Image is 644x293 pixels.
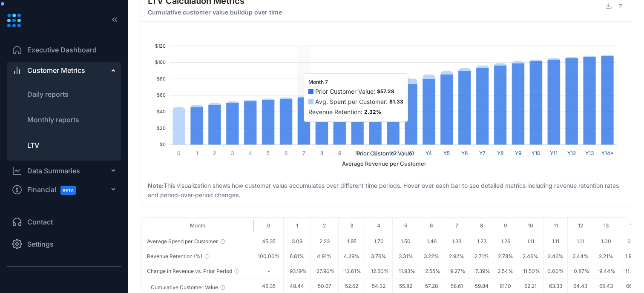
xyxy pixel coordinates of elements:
[419,249,444,264] td: 3.22%
[567,264,593,279] td: -0.87%
[567,249,593,264] td: 2.44%
[196,150,198,156] tspan: 1
[27,239,54,249] span: Settings
[392,234,419,249] td: 1.50
[27,90,69,98] span: Daily reports
[419,234,444,249] td: 1.46
[469,234,494,249] td: 1.23
[355,150,360,156] tspan: 10
[157,109,166,115] tspan: $40
[147,267,232,275] div: Change in Revenue vs. Prior Period
[593,264,619,279] td: -9.44%
[27,166,80,176] div: Data Summaries
[145,222,250,230] div: Month
[27,217,53,227] span: Contact
[310,249,338,264] td: 4.91%
[494,264,517,279] td: 2.54%
[249,150,252,156] tspan: 4
[157,92,166,98] tspan: $60
[283,234,310,249] td: 3.09
[497,150,503,156] tspan: Y8
[593,234,619,249] td: 1.00
[517,249,543,264] td: 2.46%
[494,249,517,264] td: 2.78%
[444,249,469,264] td: 2.92%
[532,150,540,156] tspan: Y10
[27,115,79,124] span: Monthly reports
[338,234,365,249] td: 1.95
[338,150,341,156] tspan: 9
[287,222,307,230] div: 1
[310,264,338,279] td: -27.90%
[157,76,166,82] tspan: $80
[567,150,576,156] tspan: Y12
[27,141,39,149] span: LTV
[479,150,486,156] tspan: Y7
[365,249,392,264] td: 3.76%
[494,234,517,249] td: 1.26
[425,150,432,156] tspan: Y4
[469,249,494,264] td: 2.71%
[254,234,283,249] td: 45.35
[254,249,283,264] td: 100.00%
[314,222,335,230] div: 2
[338,249,365,264] td: 4.29%
[157,125,166,131] tspan: $20
[396,222,415,230] div: 5
[285,150,287,156] tspan: 6
[283,249,310,264] td: 6.81%
[517,234,543,249] td: 1.11
[497,222,513,230] div: 9
[392,264,419,279] td: -11.93%
[338,264,365,279] td: -12.61%
[520,222,540,230] div: 10
[419,264,444,279] td: -2.55%
[160,141,166,147] tspan: $0
[392,249,419,264] td: 3.31%
[213,150,216,156] tspan: 2
[461,150,468,156] tspan: Y6
[567,234,593,249] td: 1.11
[258,222,280,230] div: 0
[623,222,642,230] div: 14
[571,222,589,230] div: 12
[267,150,270,156] tspan: 5
[350,150,412,157] span: Prior Customer Value
[517,264,543,279] td: -11.50%
[147,238,218,245] div: Average Spend per Customer
[444,264,469,279] td: -9.27%
[390,150,397,156] tspan: Y2
[597,222,615,230] div: 13
[365,264,392,279] td: -12.50%
[342,222,361,230] div: 3
[148,181,624,200] span: This visualization shows how customer value accumulates over different time periods. Hover over e...
[27,45,97,55] span: Executive Dashboard
[373,150,377,156] tspan: 11
[336,160,426,167] span: Average Revenue per Customer
[27,180,83,199] span: Financial
[543,234,567,249] td: 1.11
[254,264,283,279] td: -
[543,264,567,279] td: 0.00%
[423,222,440,230] div: 6
[443,150,450,156] tspan: Y5
[593,249,619,264] td: 2.21%
[448,222,466,230] div: 7
[543,249,567,264] td: 2.46%
[177,150,181,156] tspan: 0
[60,186,76,195] span: BETA
[473,222,490,230] div: 8
[320,150,323,156] tspan: 8
[365,234,392,249] td: 1.70
[444,234,469,249] td: 1.33
[547,222,564,230] div: 11
[310,234,338,249] td: 2.23
[148,182,164,189] strong: Note:
[302,150,305,156] tspan: 7
[151,284,218,291] div: Cumulative Customer Value
[231,150,234,156] tspan: 3
[515,150,521,156] tspan: Y9
[155,59,166,65] tspan: $100
[585,150,594,156] tspan: Y13
[155,43,166,49] tspan: $120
